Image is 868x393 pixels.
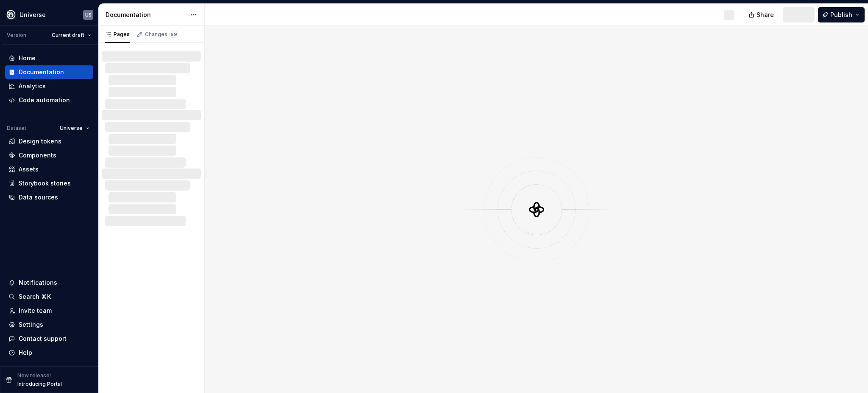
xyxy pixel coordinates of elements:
div: Universe [19,11,46,19]
button: Share [744,7,779,22]
div: Contact support [19,334,67,343]
p: New release! [17,372,51,379]
div: Dataset [7,125,26,132]
div: Pages [105,31,130,38]
div: Design tokens [19,137,61,146]
a: Components [5,149,93,162]
div: Help [19,348,32,357]
div: Components [19,151,56,160]
a: Assets [5,163,93,176]
div: Changes [145,31,178,38]
a: Analytics [5,79,93,93]
a: Design tokens [5,135,93,148]
a: Invite team [5,304,93,317]
img: 87d06435-c97f-426c-aa5d-5eb8acd3d8b3.png [6,10,16,20]
span: Current draft [52,32,84,39]
div: Storybook stories [19,179,71,188]
button: Current draft [48,29,95,41]
div: Analytics [19,82,46,90]
button: Publish [818,7,865,22]
span: Universe [60,125,83,132]
a: Storybook stories [5,177,93,190]
button: Help [5,346,93,359]
div: Invite team [19,306,52,315]
span: Publish [830,11,852,19]
p: Introducing Portal [17,381,62,387]
div: Version [7,32,26,39]
div: Data sources [19,193,58,202]
button: Search ⌘K [5,290,93,303]
div: Notifications [19,278,57,287]
button: UniverseUS [2,6,97,24]
div: Settings [19,320,43,329]
button: Notifications [5,276,93,289]
div: US [85,11,92,18]
div: Home [19,54,36,62]
button: Universe [56,122,93,134]
a: Settings [5,318,93,331]
a: Code automation [5,93,93,107]
div: Search ⌘K [19,292,51,301]
a: Home [5,51,93,65]
div: Documentation [19,68,64,76]
div: Documentation [106,11,186,19]
a: Data sources [5,191,93,204]
div: Assets [19,165,39,174]
span: Share [757,11,774,19]
button: Contact support [5,332,93,345]
a: Documentation [5,65,93,79]
span: 69 [169,31,178,38]
div: Code automation [19,96,70,104]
